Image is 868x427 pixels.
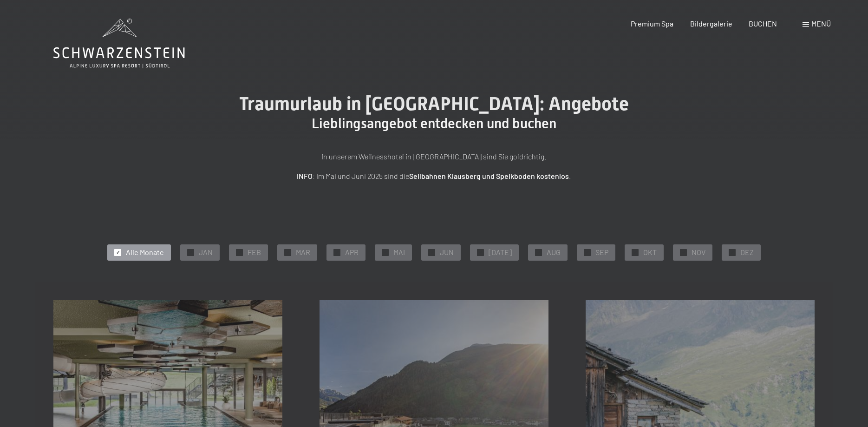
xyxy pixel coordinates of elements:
span: ✓ [430,249,434,256]
span: Menü [811,19,831,28]
p: : Im Mai und Juni 2025 sind die . [202,170,666,182]
span: [DATE] [489,247,512,257]
p: In unserem Wellnesshotel in [GEOGRAPHIC_DATA] sind Sie goldrichtig. [202,151,666,163]
span: ✓ [731,249,734,256]
strong: INFO [297,171,313,180]
span: ✓ [586,249,589,256]
span: ✓ [384,249,387,256]
span: MAR [296,247,310,257]
span: FEB [248,247,261,257]
span: ✓ [633,249,637,256]
span: DEZ [740,247,754,257]
span: ✓ [286,249,290,256]
span: APR [345,247,359,257]
span: Alle Monate [126,247,164,257]
span: MAI [393,247,405,257]
span: JAN [199,247,213,257]
span: Traumurlaub in [GEOGRAPHIC_DATA]: Angebote [239,93,629,115]
a: Bildergalerie [690,19,732,28]
span: SEP [595,247,608,257]
span: ✓ [189,249,193,256]
span: ✓ [537,249,541,256]
span: JUN [440,247,454,257]
a: Premium Spa [631,19,673,28]
span: ✓ [682,249,685,256]
span: ✓ [335,249,339,256]
span: ✓ [479,249,483,256]
span: ✓ [238,249,241,256]
a: BUCHEN [749,19,777,28]
strong: Seilbahnen Klausberg und Speikboden kostenlos [409,171,569,180]
span: NOV [692,247,705,257]
span: ✓ [116,249,120,256]
span: Lieblingsangebot entdecken und buchen [312,115,556,131]
span: AUG [547,247,561,257]
span: OKT [643,247,657,257]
